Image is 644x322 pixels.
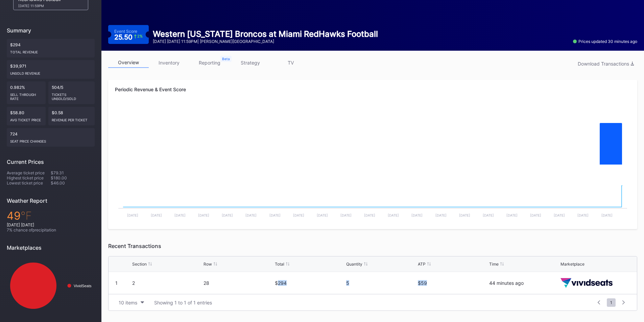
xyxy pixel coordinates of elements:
div: Event Score [114,29,137,34]
text: [DATE] [506,213,518,217]
a: TV [270,57,311,68]
text: [DATE] [340,213,352,217]
text: [DATE] [554,213,565,217]
div: Recent Transactions [108,243,637,249]
text: [DATE] [222,213,233,217]
div: Tickets Unsold/Sold [52,90,92,101]
div: Summary [7,27,95,34]
div: $46.00 [51,180,95,185]
text: [DATE] [530,213,541,217]
div: 724 [7,128,95,147]
div: Periodic Revenue & Event Score [115,86,630,92]
div: [DATE] [DATE] [7,222,95,227]
div: seat price changes [10,137,91,143]
div: 49 [7,209,95,222]
a: inventory [149,57,189,68]
div: Lowest ticket price [7,180,51,185]
div: 28 [204,280,273,286]
div: Current Prices [7,158,95,165]
a: strategy [230,57,270,68]
div: 2 [132,280,202,286]
text: [DATE] [245,213,257,217]
div: Unsold Revenue [10,69,91,75]
img: vividSeats.svg [560,278,613,288]
text: [DATE] [601,213,613,217]
div: Revenue per ticket [52,115,92,122]
text: [DATE] [411,213,423,217]
div: Highest ticket price [7,175,51,180]
text: [DATE] [483,213,494,217]
div: Time [489,262,499,267]
div: 7 % chance of precipitation [7,227,95,232]
text: [DATE] [127,213,138,217]
div: Showing 1 to 1 of 1 entries [154,300,212,305]
div: 0.982% [7,81,46,104]
div: $59 [418,280,487,286]
a: overview [108,57,149,68]
div: 5 [346,280,416,286]
text: [DATE] [198,213,209,217]
div: [DATE] [DATE] 11:59PM | [PERSON_NAME][GEOGRAPHIC_DATA] [153,39,378,44]
div: Download Transactions [578,61,634,67]
button: Download Transactions [574,59,637,68]
div: ATP [418,262,426,267]
svg: Chart title [115,172,630,222]
text: [DATE] [151,213,162,217]
div: Total Revenue [10,47,91,54]
span: 1 [607,298,616,307]
div: Weather Report [7,197,95,204]
svg: Chart title [7,256,95,315]
div: $79.31 [51,170,95,175]
text: VividSeats [74,284,92,288]
button: 10 items [115,298,147,307]
div: [DATE] 11:59PM [18,4,76,8]
text: [DATE] [174,213,186,217]
div: $58.80 [7,107,46,125]
div: Average ticket price [7,170,51,175]
text: [DATE] [577,213,589,217]
a: reporting [189,57,230,68]
text: [DATE] [364,213,375,217]
text: [DATE] [269,213,281,217]
div: Western [US_STATE] Broncos at Miami RedHawks Football [153,29,378,39]
div: Prices updated 30 minutes ago [573,39,637,44]
div: $0.58 [48,107,95,125]
div: Sell Through Rate [10,90,42,101]
text: [DATE] [388,213,399,217]
div: $39,971 [7,60,95,79]
div: 2 % [137,34,143,38]
div: $294 [7,39,95,57]
div: $294 [275,280,344,286]
div: 25.50 [114,34,143,41]
div: Marketplaces [7,244,95,251]
div: 44 minutes ago [489,280,559,286]
text: [DATE] [293,213,304,217]
div: Avg ticket price [10,115,42,122]
div: Total [275,262,284,267]
div: 504/5 [48,81,95,104]
div: Row [204,262,212,267]
text: [DATE] [317,213,328,217]
div: Section [132,262,147,267]
div: $180.00 [51,175,95,180]
text: [DATE] [435,213,447,217]
span: ℉ [21,209,32,222]
div: Quantity [346,262,362,267]
svg: Chart title [115,104,630,172]
text: [DATE] [459,213,470,217]
div: 1 [115,280,118,286]
div: 10 items [119,300,137,305]
div: Marketplace [560,262,585,267]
